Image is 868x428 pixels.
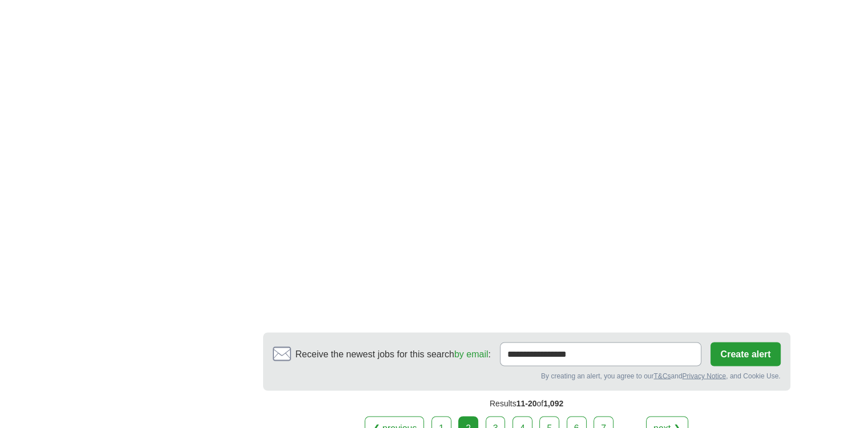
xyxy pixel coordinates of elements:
button: Create alert [710,342,780,366]
a: Privacy Notice [682,372,726,380]
div: Results of [263,390,790,416]
div: By creating an alert, you agree to our and , and Cookie Use. [273,370,781,381]
a: T&Cs [653,372,671,380]
span: 1,092 [543,398,563,407]
span: 11-20 [516,398,537,407]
